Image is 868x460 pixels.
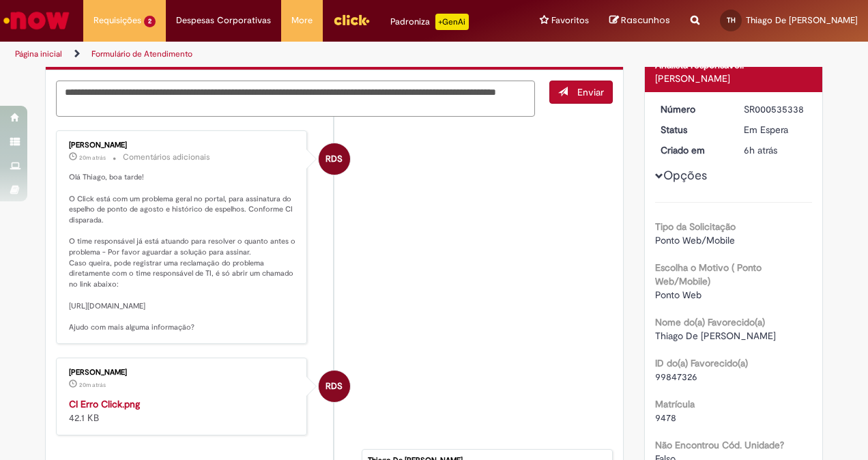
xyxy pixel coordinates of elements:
a: Rascunhos [609,14,670,27]
div: Padroniza [390,14,469,30]
span: Despesas Corporativas [176,14,271,27]
div: Raquel De Souza [319,371,350,402]
textarea: Digite sua mensagem aqui... [56,81,535,117]
span: 20m atrás [79,154,106,162]
button: Enviar [549,81,613,104]
span: Enviar [577,86,604,98]
span: Thiago De [PERSON_NAME] [746,14,858,26]
span: Ponto Web/Mobile [655,234,735,246]
span: Thiago De [PERSON_NAME] [655,330,776,342]
div: [PERSON_NAME] [69,141,296,149]
span: RDS [325,370,343,403]
img: click_logo_yellow_360x200.png [333,10,370,30]
ul: Trilhas de página [10,42,568,67]
p: +GenAi [435,14,469,30]
dt: Criado em [650,143,734,157]
b: Matrícula [655,398,695,410]
span: Favoritos [551,14,589,27]
b: Não Encontrou Cód. Unidade? [655,439,784,451]
span: Ponto Web [655,289,701,301]
time: 27/08/2025 13:37:04 [79,381,106,389]
dt: Número [650,102,734,116]
b: ID do(a) Favorecido(a) [655,357,748,369]
span: RDS [325,143,343,175]
span: 2 [144,16,156,27]
div: Em Espera [744,123,807,136]
a: CI Erro Click.png [69,398,140,410]
span: 6h atrás [744,144,777,156]
img: ServiceNow [1,7,72,34]
span: 99847326 [655,371,697,383]
div: 42.1 KB [69,397,296,425]
span: Rascunhos [621,14,670,27]
div: 27/08/2025 08:27:09 [744,143,807,157]
div: [PERSON_NAME] [69,369,296,377]
small: Comentários adicionais [123,152,210,163]
span: More [291,14,313,27]
span: TH [727,16,736,25]
p: Olá Thiago, boa tarde! O Click está com um problema geral no portal, para assinatura do espelho d... [69,172,296,333]
a: Formulário de Atendimento [91,48,192,59]
span: 20m atrás [79,381,106,389]
time: 27/08/2025 13:37:26 [79,154,106,162]
div: [PERSON_NAME] [655,72,813,85]
b: Tipo da Solicitação [655,220,736,233]
b: Escolha o Motivo ( Ponto Web/Mobile) [655,261,762,287]
div: SR000535338 [744,102,807,116]
div: Raquel De Souza [319,143,350,175]
span: 9478 [655,412,676,424]
a: Página inicial [15,48,62,59]
time: 27/08/2025 08:27:09 [744,144,777,156]
b: Nome do(a) Favorecido(a) [655,316,765,328]
span: Requisições [93,14,141,27]
dt: Status [650,123,734,136]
